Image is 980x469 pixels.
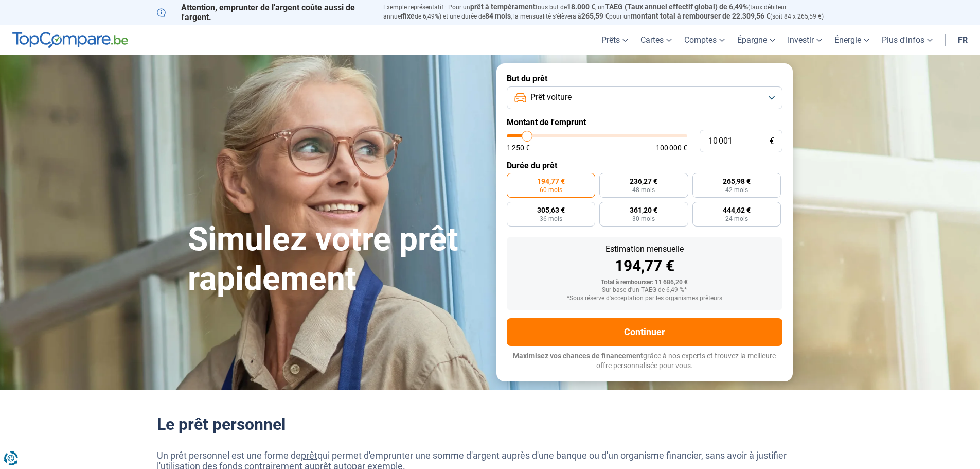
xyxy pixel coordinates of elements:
[515,295,774,302] div: *Sous réserve d'acceptation par les organismes prêteurs
[507,161,782,170] label: Durée du prêt
[567,3,595,11] span: 18.000 €
[725,216,748,222] span: 24 mois
[723,178,751,185] span: 265,98 €
[383,3,824,21] p: Exemple représentatif : Pour un tous but de , un (taux débiteur annuel de 6,49%) et une durée de ...
[731,25,781,55] a: Épargne
[595,25,634,55] a: Prêts
[507,86,782,109] button: Prêt voiture
[537,206,565,214] span: 305,63 €
[507,318,782,346] button: Continuer
[12,32,128,48] img: TopCompare
[656,144,687,151] span: 100 000 €
[507,144,530,151] span: 1 250 €
[723,206,751,214] span: 444,62 €
[725,187,748,193] span: 42 mois
[630,206,657,214] span: 361,20 €
[876,25,939,55] a: Plus d'infos
[188,220,484,299] h1: Simulez votre prêt rapidement
[540,216,562,222] span: 36 mois
[513,352,643,360] span: Maximisez vos chances de financement
[828,25,876,55] a: Énergie
[157,414,824,434] h2: Le prêt personnel
[632,216,655,222] span: 30 mois
[770,137,774,146] span: €
[402,12,415,20] span: fixe
[507,74,782,83] label: But du prêt
[630,178,657,185] span: 236,27 €
[952,25,974,55] a: fr
[678,25,731,55] a: Comptes
[581,12,609,20] span: 265,59 €
[530,92,572,103] span: Prêt voiture
[515,245,774,253] div: Estimation mensuelle
[515,279,774,286] div: Total à rembourser: 11 686,20 €
[470,3,536,11] span: prêt à tempérament
[631,12,770,20] span: montant total à rembourser de 22.309,56 €
[632,187,655,193] span: 48 mois
[157,3,371,22] p: Attention, emprunter de l'argent coûte aussi de l'argent.
[634,25,678,55] a: Cartes
[507,117,782,127] label: Montant de l'emprunt
[537,178,565,185] span: 194,77 €
[540,187,562,193] span: 60 mois
[781,25,828,55] a: Investir
[485,12,511,20] span: 84 mois
[515,287,774,294] div: Sur base d'un TAEG de 6,49 %*
[515,258,774,274] div: 194,77 €
[605,3,748,11] span: TAEG (Taux annuel effectif global) de 6,49%
[507,351,782,371] p: grâce à nos experts et trouvez la meilleure offre personnalisée pour vous.
[301,450,317,461] a: prêt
